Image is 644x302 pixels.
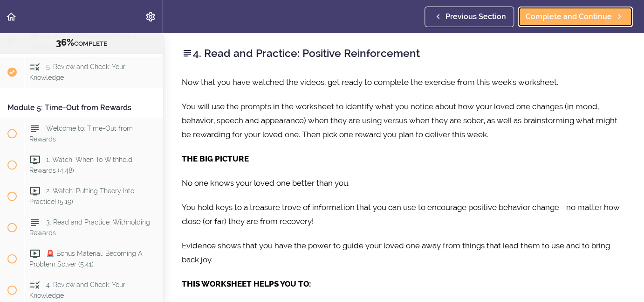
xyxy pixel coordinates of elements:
span: 4. Review and Check: Your Knowledge [29,281,125,299]
span: Evidence shows that you have the power to guide your loved one away from things that lead them to... [182,241,610,264]
span: Complete and Continue [526,11,612,22]
span: Welcome to: Time-Out from Rewards [29,125,133,143]
div: COMPLETE [12,37,151,49]
span: 5. Review and Check: Your Knowledge [29,63,125,82]
h2: 4. Read and Practice: Positive Reinforcement [182,45,625,61]
span: Previous Section [445,11,506,22]
a: Previous Section [425,7,514,27]
span: No one knows your loved one better than you. [182,178,349,188]
span: You hold keys to a treasure trove of information that you can use to encourage positive behavior ... [182,203,620,226]
span: 🚨 Bonus Material: Becoming A Problem Solver (5:41) [29,250,143,268]
a: Complete and Continue [518,7,633,27]
span: Now that you have watched the videos, get ready to complete the exercise from this week's worksheet. [182,77,558,87]
span: 1. Watch: When To Withhold Rewards (4:48) [29,156,132,175]
svg: Back to course curriculum [6,11,17,22]
svg: Settings Menu [145,11,156,22]
strong: THIS WORKSHEET HELPS YOU TO: [182,279,311,288]
span: 3. Read and Practice: Withholding Rewards [29,218,150,237]
span: 2. Watch: Putting Theory Into Practice! (5:19) [29,187,134,205]
span: You will use the prompts in the worksheet to identify what you notice about how your loved one ch... [182,102,617,139]
strong: THE BIG PICTURE [182,154,249,163]
span: 36% [56,37,74,48]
